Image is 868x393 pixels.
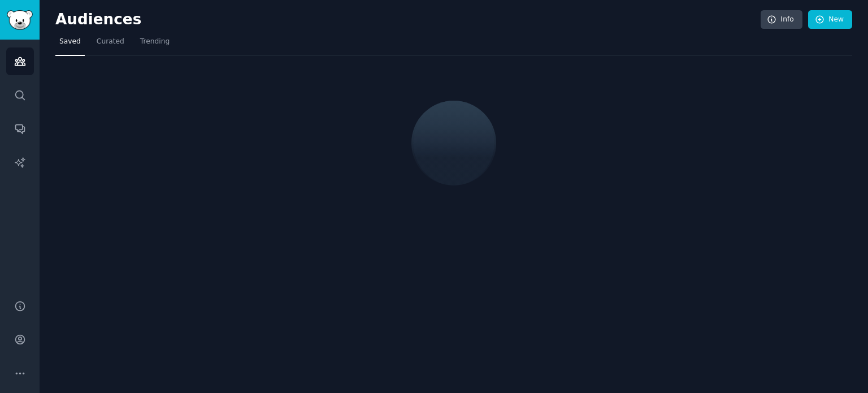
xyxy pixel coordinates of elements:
[97,37,124,47] span: Curated
[59,37,81,47] span: Saved
[55,33,85,56] a: Saved
[136,33,173,56] a: Trending
[808,10,852,29] a: New
[7,10,33,30] img: GummySearch logo
[761,10,802,29] a: Info
[93,33,128,56] a: Curated
[140,37,170,47] span: Trending
[55,11,761,29] h2: Audiences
